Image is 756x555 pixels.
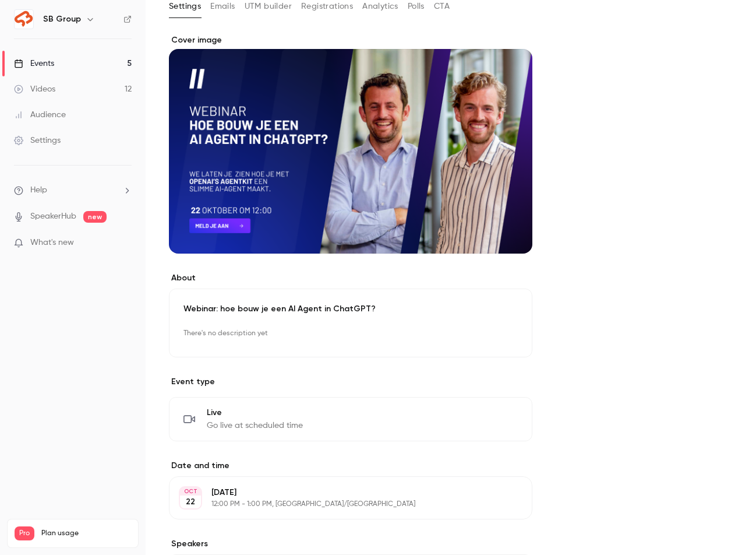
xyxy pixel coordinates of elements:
[207,420,303,431] span: Go live at scheduled time
[14,184,132,196] li: help-dropdown-opener
[183,303,518,315] p: Webinar: hoe bouw je een AI Agent in ChatGPT?
[118,238,132,248] iframe: Noticeable Trigger
[169,376,532,388] p: Event type
[43,13,81,25] h6: SB Group
[30,237,74,249] span: What's new
[169,34,532,46] label: Cover image
[211,500,471,509] p: 12:00 PM - 1:00 PM, [GEOGRAPHIC_DATA]/[GEOGRAPHIC_DATA]
[14,58,54,69] div: Events
[169,34,532,254] section: Cover image
[15,10,33,29] img: SB Group
[30,210,76,223] a: SpeakerHub
[169,272,532,284] label: About
[169,460,532,472] label: Date and time
[180,487,201,496] div: OCT
[169,538,532,550] label: Speakers
[183,324,518,343] p: There's no description yet
[83,211,107,223] span: new
[186,496,195,508] p: 22
[211,487,471,498] p: [DATE]
[14,109,66,121] div: Audience
[30,184,47,196] span: Help
[207,407,303,419] span: Live
[14,83,55,95] div: Videos
[41,529,131,538] span: Plan usage
[14,135,61,146] div: Settings
[15,526,34,540] span: Pro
